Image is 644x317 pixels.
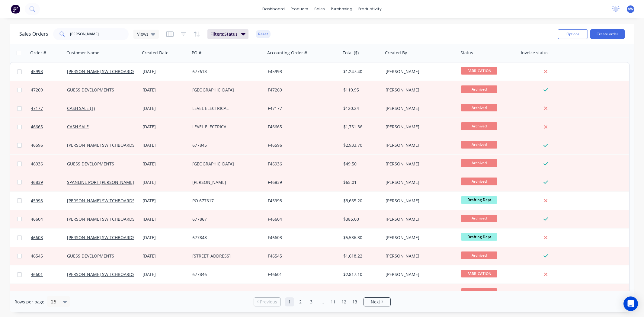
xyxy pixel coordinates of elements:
a: 46665 [31,118,67,136]
div: $1,618.22 [343,253,379,259]
span: 46604 [31,216,43,222]
a: Page 2 [296,297,305,306]
div: F46601 [268,271,335,277]
div: [DATE] [143,235,187,241]
span: Archived [461,159,497,167]
a: 46593 [31,284,67,302]
div: 677613 [192,69,259,75]
div: F46545 [268,253,335,259]
button: Reset [256,30,271,38]
a: 47177 [31,99,67,117]
div: 677845 [192,142,259,148]
a: 46603 [31,229,67,247]
span: 46603 [31,235,43,241]
div: $2,817.10 [343,271,379,277]
div: [PERSON_NAME] [386,253,453,259]
div: [PERSON_NAME] [386,198,453,204]
span: 47177 [31,105,43,111]
a: dashboard [259,5,288,14]
div: [DATE] [143,105,187,111]
div: LEVEL ELECTRICAL [192,105,259,111]
div: F46603 [268,235,335,241]
span: Archived [461,215,497,222]
div: F47269 [268,87,335,93]
div: productivity [355,5,385,14]
a: GUESS DEVELOPMENTS [67,87,114,93]
a: Page 13 [350,297,359,306]
div: [PERSON_NAME] [386,290,453,296]
ul: Pagination [251,297,393,306]
a: CASH SALE (T) [67,105,95,111]
span: FABRICATION [461,270,497,277]
span: 46665 [31,124,43,130]
div: [PERSON_NAME] [386,179,453,185]
div: [PERSON_NAME] [386,235,453,241]
a: [PERSON_NAME] SWITCHBOARDS Pty Ltd [67,235,149,240]
div: [PERSON_NAME] [386,105,453,111]
a: [PERSON_NAME] SWITCHBOARDS Pty Ltd [67,271,149,277]
div: PO # [192,50,201,56]
div: [PERSON_NAME] [386,69,453,75]
span: AW [628,6,633,12]
div: [PERSON_NAME] [386,271,453,277]
div: F46596 [268,142,335,148]
a: Next page [364,299,390,305]
div: [PERSON_NAME] [386,87,453,93]
span: Filters: Status [210,31,238,37]
div: [PERSON_NAME] [386,142,453,148]
span: Rows per page [14,299,44,305]
div: $1,247.40 [343,69,379,75]
span: Drafting Dept [461,233,497,241]
div: [DATE] [143,216,187,222]
div: Invoice status [521,50,549,56]
span: Next [371,299,380,305]
div: F46839 [268,179,335,185]
div: [STREET_ADDRESS] [192,253,259,259]
span: 46545 [31,253,43,259]
span: 46839 [31,179,43,185]
div: Order # [30,50,46,56]
div: [DATE] [143,271,187,277]
div: $1,364.00 [343,290,379,296]
input: Search... [70,28,129,40]
h1: Sales Orders [19,31,48,37]
a: 45998 [31,192,67,210]
a: Page 12 [339,297,348,306]
a: [PERSON_NAME] SWITCHBOARDS Pty Ltd [67,69,149,74]
div: 677846 [192,271,259,277]
div: [PERSON_NAME] [386,124,453,130]
div: purchasing [328,5,355,14]
a: 45993 [31,62,67,81]
a: Previous page [254,299,280,305]
div: [PERSON_NAME] [192,179,259,185]
a: 46596 [31,136,67,154]
span: Previous [260,299,277,305]
span: 47269 [31,87,43,93]
span: 45998 [31,198,43,204]
a: 46839 [31,173,67,191]
a: CASH SALE [67,124,89,130]
div: 677848 [192,235,259,241]
div: F46593 [268,290,335,296]
div: 677835 [192,290,259,296]
span: Archived [461,251,497,259]
img: Factory [11,5,20,14]
div: [DATE] [143,69,187,75]
div: Total ($) [343,50,359,56]
span: 46593 [31,290,43,296]
a: [PERSON_NAME] SWITCHBOARDS Pty Ltd [67,290,149,296]
div: [GEOGRAPHIC_DATA] [192,161,259,167]
div: $65.01 [343,179,379,185]
div: [DATE] [143,142,187,148]
div: LEVEL ELECTRICAL [192,124,259,130]
div: Open Intercom Messenger [623,296,638,311]
a: [PERSON_NAME] SWITCHBOARDS Pty Ltd [67,142,149,148]
a: 46601 [31,265,67,283]
span: Views [137,31,149,37]
div: $3,665.20 [343,198,379,204]
a: GUESS DEVELOPMENTS [67,253,114,259]
div: F47177 [268,105,335,111]
div: Created By [385,50,407,56]
span: Archived [461,122,497,130]
a: GUESS DEVELOPMENTS [67,161,114,167]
